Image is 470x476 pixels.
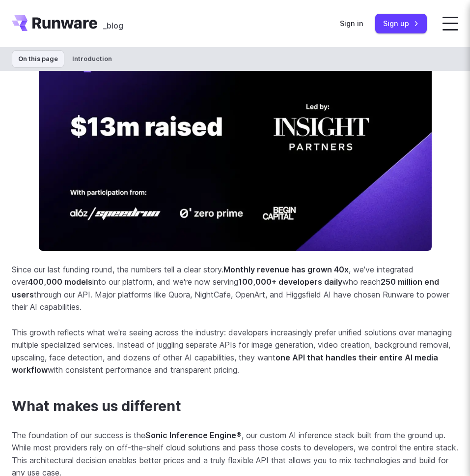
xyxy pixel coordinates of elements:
span: Introduction [72,54,124,64]
a: _blog [103,15,123,31]
span: On this page [12,50,64,67]
strong: 100,000+ developers daily [238,277,342,287]
strong: Monthly revenue has grown 40x [223,265,349,274]
a: Sign in [340,18,363,29]
a: Sign up [375,14,427,33]
a: What makes us different [12,398,181,415]
span: registered [236,430,242,440]
strong: 400,000 models [28,277,92,287]
img: Runware announces $13m raised, led by Insight Partners with participation from ALOZ, Speedrun, Ze... [39,26,432,251]
strong: 250 million end users [12,277,439,299]
strong: Sonic Inference Engine [145,430,242,440]
span: _blog [103,22,123,30]
a: Go to / [12,15,97,31]
p: Since our last funding round, the numbers tell a clear story. , we've integrated over into our pl... [12,264,458,314]
p: This growth reflects what we're seeing across the industry: developers increasingly prefer unifie... [12,327,458,377]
